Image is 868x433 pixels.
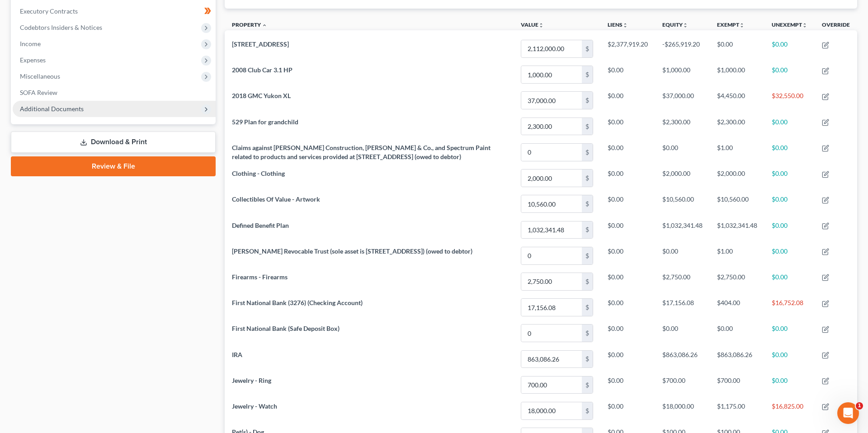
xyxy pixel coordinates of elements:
[600,372,655,398] td: $0.00
[600,62,655,88] td: $0.00
[655,398,710,424] td: $18,000.00
[710,217,764,243] td: $1,032,341.48
[662,21,688,28] a: Equityunfold_more
[582,92,593,109] div: $
[739,23,745,28] i: unfold_more
[521,144,582,161] input: 0.00
[232,299,363,306] span: First National Bank (3276) (Checking Account)
[764,139,815,165] td: $0.00
[710,191,764,217] td: $10,560.00
[521,299,582,316] input: 0.00
[710,372,764,398] td: $700.00
[655,346,710,372] td: $863,086.26
[521,195,582,212] input: 0.00
[764,191,815,217] td: $0.00
[710,346,764,372] td: $863,086.26
[20,89,57,96] span: SOFA Review
[655,165,710,191] td: $2,000.00
[764,165,815,191] td: $0.00
[600,36,655,61] td: $2,377,919.20
[582,377,593,394] div: $
[232,144,491,160] span: Claims against [PERSON_NAME] Construction, [PERSON_NAME] & Co., and Spectrum Paint related to pro...
[710,165,764,191] td: $2,000.00
[582,144,593,161] div: $
[232,247,472,255] span: [PERSON_NAME] Revocable Trust (sole asset is [STREET_ADDRESS]) (owed to debtor)
[232,66,292,74] span: 2008 Club Car 3.1 HP
[582,402,593,419] div: $
[232,92,291,99] span: 2018 GMC Yukon XL
[20,24,102,31] span: Codebtors Insiders & Notices
[623,23,628,28] i: unfold_more
[764,346,815,372] td: $0.00
[710,88,764,113] td: $4,450.00
[683,23,688,28] i: unfold_more
[582,221,593,239] div: $
[717,21,745,28] a: Exemptunfold_more
[521,118,582,135] input: 0.00
[582,40,593,57] div: $
[655,88,710,113] td: $37,000.00
[710,113,764,139] td: $2,300.00
[20,105,84,113] span: Additional Documents
[710,139,764,165] td: $1.00
[600,113,655,139] td: $0.00
[521,40,582,57] input: 0.00
[600,217,655,243] td: $0.00
[815,16,857,36] th: Override
[521,273,582,290] input: 0.00
[600,88,655,113] td: $0.00
[764,243,815,268] td: $0.00
[232,195,320,203] span: Collectibles Of Value - Artwork
[521,247,582,264] input: 0.00
[710,268,764,294] td: $2,750.00
[20,40,41,47] span: Income
[856,402,863,409] span: 1
[764,398,815,424] td: $16,825.00
[710,62,764,88] td: $1,000.00
[538,23,544,28] i: unfold_more
[600,268,655,294] td: $0.00
[600,165,655,191] td: $0.00
[11,156,216,176] a: Review & File
[608,21,628,28] a: Liensunfold_more
[710,398,764,424] td: $1,175.00
[655,217,710,243] td: $1,032,341.48
[600,139,655,165] td: $0.00
[764,62,815,88] td: $0.00
[600,243,655,268] td: $0.00
[262,23,267,28] i: expand_less
[655,62,710,88] td: $1,000.00
[655,294,710,320] td: $17,156.08
[772,21,807,28] a: Unexemptunfold_more
[20,7,78,15] span: Executory Contracts
[710,294,764,320] td: $404.00
[521,221,582,239] input: 0.00
[232,118,298,126] span: 529 Plan for grandchild
[521,325,582,342] input: 0.00
[232,169,285,177] span: Clothing - Clothing
[582,169,593,187] div: $
[20,56,46,64] span: Expenses
[655,36,710,61] td: -$265,919.20
[655,113,710,139] td: $2,300.00
[655,372,710,398] td: $700.00
[582,351,593,368] div: $
[837,402,859,424] iframe: Intercom live chat
[582,247,593,264] div: $
[764,372,815,398] td: $0.00
[710,243,764,268] td: $1.00
[521,92,582,109] input: 0.00
[13,85,216,101] a: SOFA Review
[232,21,267,28] a: Property expand_less
[521,66,582,83] input: 0.00
[764,217,815,243] td: $0.00
[764,294,815,320] td: $16,752.08
[600,346,655,372] td: $0.00
[710,36,764,61] td: $0.00
[232,221,289,229] span: Defined Benefit Plan
[11,132,216,153] a: Download & Print
[582,299,593,316] div: $
[521,351,582,368] input: 0.00
[655,320,710,346] td: $0.00
[600,191,655,217] td: $0.00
